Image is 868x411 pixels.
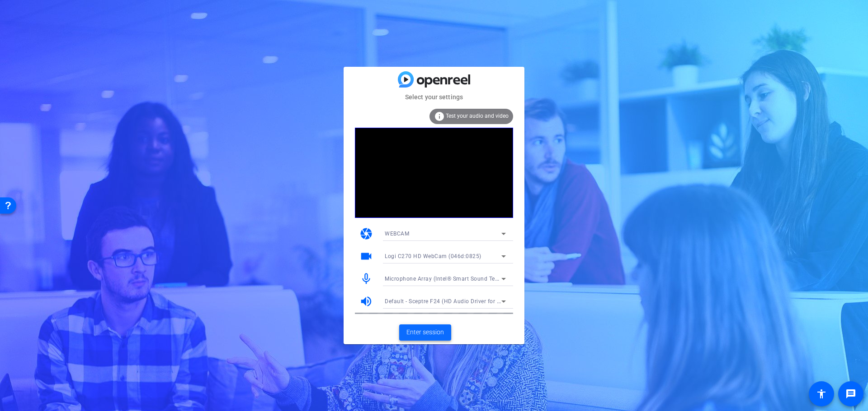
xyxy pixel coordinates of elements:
span: WEBCAM [385,231,409,237]
img: blue-gradient.svg [398,71,470,87]
span: Logi C270 HD WebCam (046d:0825) [385,253,481,259]
mat-icon: videocam [359,249,373,263]
mat-card-subtitle: Select your settings [344,92,524,102]
mat-icon: camera [359,227,373,240]
button: Enter session [399,324,451,341]
mat-icon: accessibility [816,388,827,399]
mat-icon: mic_none [359,272,373,286]
mat-icon: volume_up [359,295,373,308]
mat-icon: message [845,388,856,399]
span: Microphone Array (Intel® Smart Sound Technology for Digital Microphones) [385,275,585,282]
mat-icon: info [434,111,445,122]
span: Default - Sceptre F24 (HD Audio Driver for Display Audio) [385,297,536,305]
span: Test your audio and video [446,113,509,119]
span: Enter session [406,328,444,337]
